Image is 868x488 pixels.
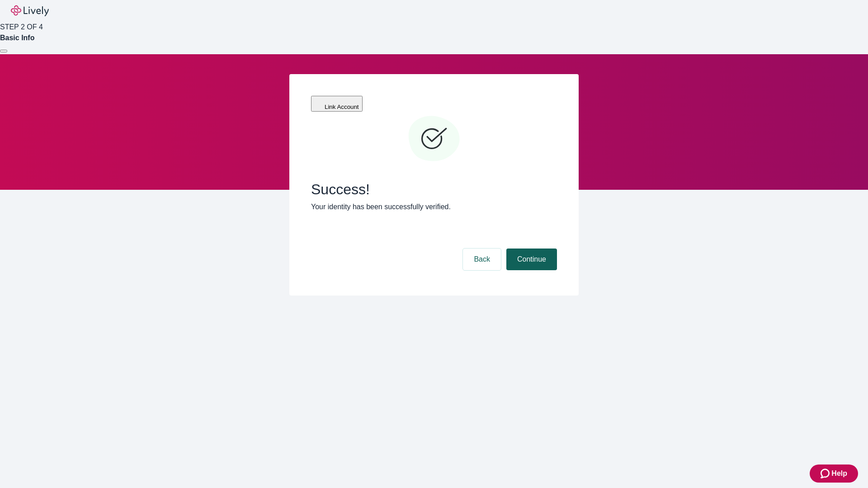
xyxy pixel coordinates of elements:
button: Back [463,249,501,270]
button: Zendesk support iconHelp [810,465,858,483]
svg: Checkmark icon [407,112,461,166]
button: Continue [506,249,557,270]
svg: Zendesk support icon [821,468,831,479]
button: Link Account [311,96,363,112]
span: Success! [311,181,557,198]
img: Lively [11,5,49,16]
span: Help [831,468,847,479]
p: Your identity has been successfully verified. [311,202,557,212]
